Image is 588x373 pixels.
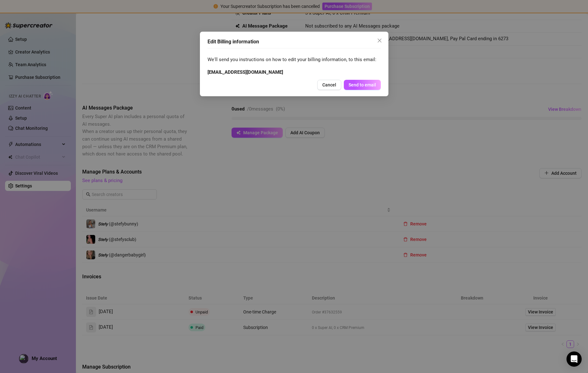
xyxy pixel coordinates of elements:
[322,82,336,87] span: Cancel
[207,56,381,64] span: We'll send you instructions on how to edit your billing information, to this email:
[349,82,376,87] span: Send to email
[207,38,381,46] div: Edit Billing information
[207,69,283,75] strong: [EMAIL_ADDRESS][DOMAIN_NAME]
[377,38,382,43] span: close
[566,351,582,367] div: Open Intercom Messenger
[374,35,385,46] button: Close
[344,80,381,90] button: Send to email
[317,80,341,90] button: Cancel
[374,38,385,43] span: Close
